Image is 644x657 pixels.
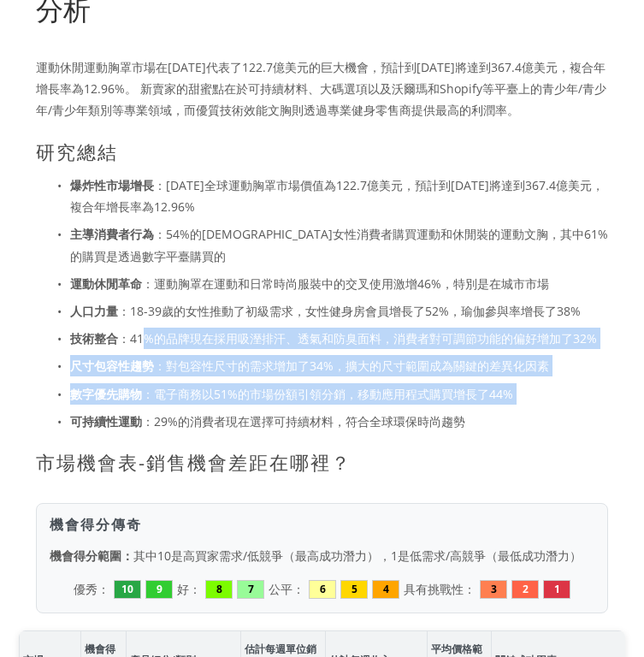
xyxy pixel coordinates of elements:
strong: 尺寸包容性趨勢 [70,358,154,374]
div: 9 [145,580,173,599]
h2: 市場機會表-銷售機會差距在哪裡？ [36,451,608,473]
div: 1 [543,580,570,599]
h3: 機會得分傳奇 [50,517,594,533]
strong: 數字優先購物 [70,386,142,402]
p: ：[DATE]全球運動胸罩市場價值為122.7億美元，預計到[DATE]將達到367.4億美元，複合年增長率為12.96% [70,175,608,217]
strong: 主導消費者行為 [70,226,154,242]
p: ：電子商務以51%的市場份額引領分銷，移動應用程式購買增長了44% [70,383,608,405]
div: 3 [480,580,507,599]
h2: 研究總結 [36,140,608,163]
div: 5 [340,580,368,599]
p: ：41%的品牌現在採用吸溼排汗、透氣和防臭面料，消費者對可調節功能的偏好增加了32% [70,328,608,349]
strong: 可持續性運動 [70,413,142,429]
span: 公平： [269,578,304,600]
p: ：18-39歲的女性推動了初級需求，女性健身房會員增長了52%，瑜伽參與率增長了38% [70,300,608,322]
span: 具有挑戰性： [404,578,476,600]
p: 其中10是高買家需求/低競爭（最高成功潛力），1是低需求/高競爭（最低成功潛力） [50,545,594,566]
div: 7 [237,580,264,599]
strong: 機會得分範圍： [50,547,133,564]
strong: 運動休閒革命 [70,275,142,292]
div: 8 [205,580,233,599]
strong: 爆炸性市場增長 [70,177,154,193]
div: 4 [372,580,399,599]
div: 6 [309,580,336,599]
p: ：對包容性尺寸的需求增加了34%，擴大的尺寸範圍成為關鍵的差異化因素 [70,355,608,376]
strong: 人口力量 [70,303,118,319]
p: ：54%的[DEMOGRAPHIC_DATA]女性消費者購買運動和休閒裝的運動文胸，其中61%的購買是透過數字平臺購買的 [70,223,608,266]
div: 10 [114,580,141,599]
strong: 技術整合 [70,330,118,346]
p: 運動休閒運動胸罩市場在[DATE]代表了122.7億美元的巨大機會，預計到[DATE]將達到367.4億美元，複合年增長率為12.96%。 新賣家的甜蜜點在於可持續材料、大碼選項以及沃爾瑪和Sh... [36,56,608,121]
span: 好： [177,578,201,600]
p: ：29%的消費者現在選擇可持續材料，符合全球環保時尚趨勢 [70,411,608,432]
p: ：運動胸罩在運動和日常時尚服裝中的交叉使用激增46%，特別是在城市市場 [70,273,608,294]
div: 2 [511,580,539,599]
span: 優秀： [74,578,109,600]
